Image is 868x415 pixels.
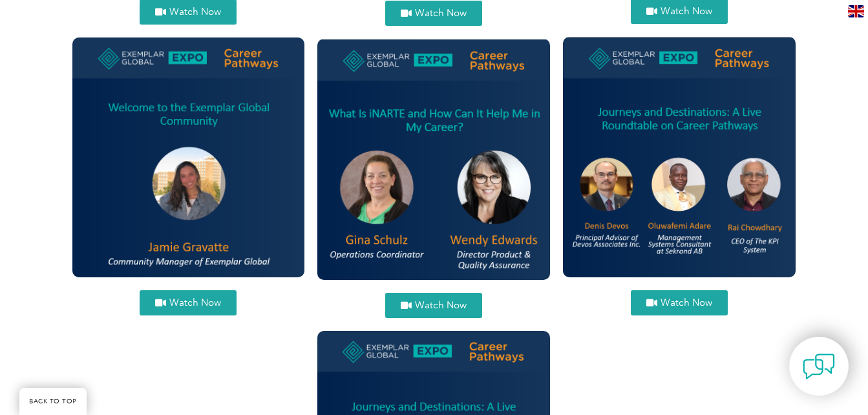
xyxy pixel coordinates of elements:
[385,1,482,26] a: Watch Now
[72,37,305,277] img: jamie
[848,5,864,17] img: en
[19,388,87,415] a: BACK TO TOP
[169,298,221,308] span: Watch Now
[415,8,467,18] span: Watch Now
[803,350,835,383] img: contact-chat.png
[661,6,712,16] span: Watch Now
[415,301,467,310] span: Watch Now
[631,290,728,315] a: Watch Now
[317,39,550,281] img: gina and wendy
[385,293,482,318] a: Watch Now
[169,7,221,17] span: Watch Now
[661,298,712,308] span: Watch Now
[140,290,237,315] a: Watch Now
